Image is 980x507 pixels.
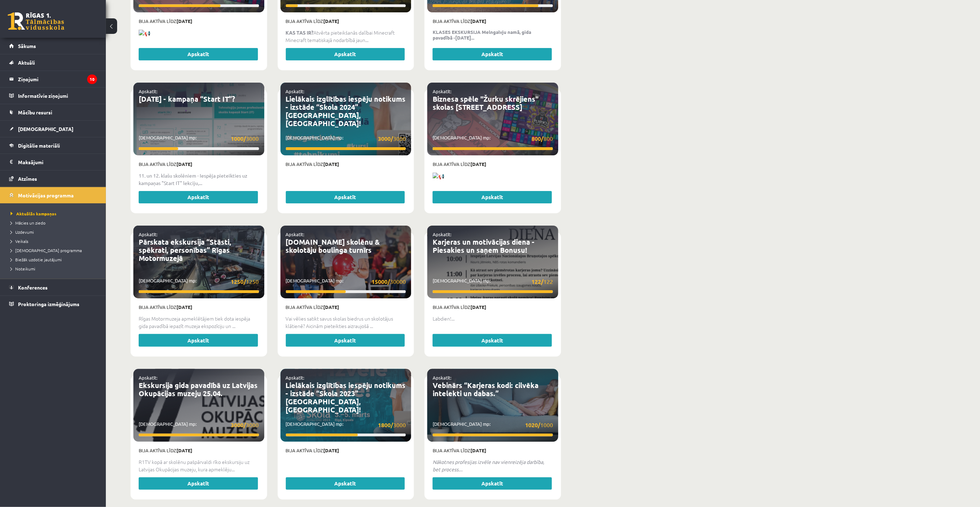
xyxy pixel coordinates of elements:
a: Aktuāli [9,54,97,71]
p: [DEMOGRAPHIC_DATA] mp: [139,420,259,429]
span: 1250 [231,277,259,286]
a: Lielākais izglītības iespēju notikums - izstāde “Skola 2024” [GEOGRAPHIC_DATA], [GEOGRAPHIC_DATA]! [286,94,406,128]
p: Bija aktīva līdz [139,18,259,25]
span: 3000 [231,134,259,143]
span: 800 [531,134,553,143]
em: Nākotnes profesijas izvēle nav vienreizēja darbība, bet process. [433,459,544,472]
strong: 1250/ [231,278,246,285]
a: Apskatīt: [286,231,305,237]
a: Apskatīt: [139,231,157,237]
span: 3000 [378,134,406,143]
p: Rīgas Motormuzeja apmeklētājiem tiek dota iespēja gida pavadībā iepazīt muzeja ekspozīciju un ... [139,315,259,330]
strong: KLASES EKSKURSIJA Melngalvju namā, gida pavadībā - [433,29,531,41]
span: Digitālie materiāli [18,142,60,149]
span: Noteikumi [11,266,35,272]
a: Informatīvie ziņojumi [9,88,97,104]
strong: 800/ [531,135,543,142]
a: Digitālie materiāli [9,137,97,154]
p: [DEMOGRAPHIC_DATA] mp: [286,277,406,286]
a: Apskatīt [433,477,552,490]
img: 📢 [139,30,150,37]
p: ... [433,458,553,473]
a: Apskatīt: [433,375,451,381]
p: [DEMOGRAPHIC_DATA] mp: [139,277,259,286]
a: Karjeras un motivācijas diena - Piesakies un saņem Bonusu! [433,237,535,255]
a: Apskatīt: [433,231,451,237]
strong: 11. un 12. klašu skolēniem - Iespēja pieteikties uz kampaņas "Start IT" lekciju,... [139,172,247,186]
p: [DEMOGRAPHIC_DATA] mp: [433,134,553,143]
p: [DEMOGRAPHIC_DATA] mp: [286,134,406,143]
a: Apskatīt [433,334,552,347]
a: Mācies un ziedo [11,220,99,226]
legend: Maksājumi [18,154,97,170]
a: Proktoringa izmēģinājums [9,296,97,312]
strong: [DATE] [470,18,486,24]
a: Apskatīt [286,48,405,61]
a: Veikals [11,238,99,244]
a: [DEMOGRAPHIC_DATA] [9,121,97,137]
img: 📢 [433,173,444,180]
p: Vai vēlies satikt savus skolas biedrus un skolotājus klātienē? Aicinām pieteikties aizraujošā ... [286,315,406,330]
i: 10 [87,74,97,84]
strong: [DATE] [176,18,192,24]
strong: 1020/ [525,421,540,429]
strong: [DATE] [176,161,192,167]
a: Apskatīt: [139,375,157,381]
strong: [DATE] [176,447,192,453]
strong: [DATE] [324,304,339,310]
p: Bija aktīva līdz [433,447,553,454]
p: Bija aktīva līdz [433,161,553,168]
a: Ziņojumi10 [9,71,97,87]
span: Uzdevumi [11,229,34,235]
a: Maksājumi [9,154,97,170]
p: Bija aktīva līdz [286,18,406,25]
a: Apskatīt [433,191,552,204]
span: Atzīmes [18,175,37,182]
strong: 1800/ [378,421,393,429]
a: Apskatīt [286,477,405,490]
strong: [DATE] [176,304,192,310]
p: Bija aktīva līdz [286,447,406,454]
a: Noteikumi [11,266,99,272]
a: Lielākais izglītības iespēju notikums - izstāde “Skola 2023” [GEOGRAPHIC_DATA], [GEOGRAPHIC_DATA]! [286,381,406,414]
span: Veikals [11,238,28,244]
legend: Informatīvie ziņojumi [18,88,97,104]
legend: Ziņojumi [18,71,97,87]
strong: 3000/ [378,135,393,142]
a: Apskatīt [286,191,405,204]
a: Apskatīt: [433,88,451,94]
a: Mācību resursi [9,104,97,120]
p: Bija aktīva līdz [433,18,553,25]
span: [DEMOGRAPHIC_DATA] [18,126,73,132]
a: Apskatīt [139,477,258,490]
a: Sākums [9,38,97,54]
span: Konferences [18,284,48,291]
span: 30000 [372,277,406,286]
a: Aktuālās kampaņas [11,210,99,217]
span: Mācies un ziedo [11,220,46,226]
a: Apskatīt: [286,375,305,381]
p: Bija aktīva līdz [139,304,259,311]
a: Apskatīt: [286,88,305,94]
a: Atzīmes [9,171,97,187]
span: Mācību resursi [18,109,52,115]
a: Uzdevumi [11,229,99,235]
p: Bija aktīva līdz [139,447,259,454]
a: Apskatīt [286,334,405,347]
span: 122 [531,277,553,286]
b: KAS TAS IR? [286,29,314,36]
strong: 1000/ [231,135,246,142]
span: Aktuāli [18,59,35,66]
p: Bija aktīva līdz [286,304,406,311]
span: Biežāk uzdotie jautājumi [11,257,62,262]
a: Apskatīt [139,191,258,204]
span: Motivācijas programma [18,192,74,198]
a: Vebinārs “Karjeras kodi: cilvēka intelekti un dabas.” [433,381,539,398]
span: 3000 [231,420,259,429]
strong: 15000/ [372,278,390,285]
span: Aktuālās kampaņas [11,211,56,216]
a: Biznesa spēle "Žurku skrējiens" skolas [STREET_ADDRESS] [433,94,539,112]
strong: [DATE] [470,304,486,310]
strong: [DATE] [324,161,339,167]
a: Ekskursija gida pavadībā uz Latvijas Okupācijas muzeju 25.04. [139,381,258,398]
